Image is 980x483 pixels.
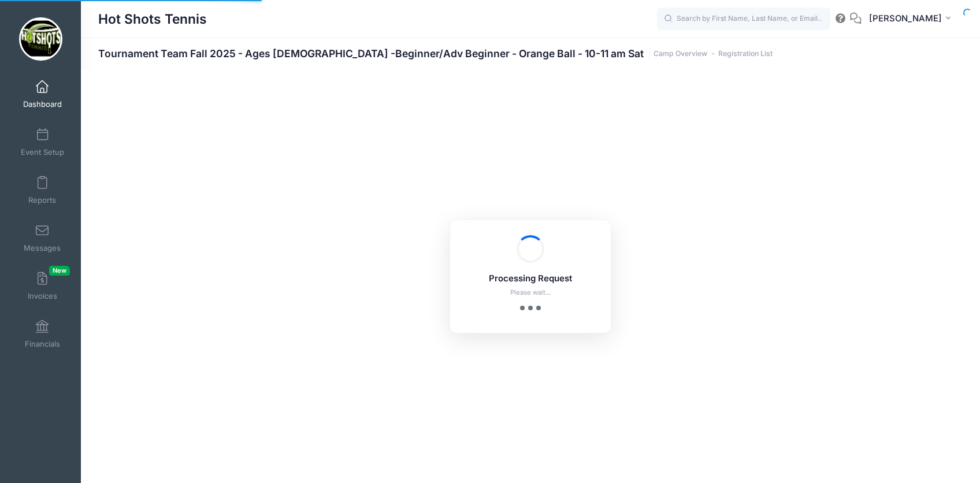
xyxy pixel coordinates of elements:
[465,288,596,298] p: Please wait...
[15,266,70,306] a: InvoicesNew
[869,12,942,25] span: [PERSON_NAME]
[49,266,70,276] span: New
[654,50,707,58] a: Camp Overview
[25,339,60,349] span: Financials
[19,17,62,61] img: Hot Shots Tennis
[21,147,64,157] span: Event Setup
[24,243,61,253] span: Messages
[465,274,596,284] h5: Processing Request
[28,291,57,301] span: Invoices
[23,99,62,109] span: Dashboard
[862,6,963,32] button: [PERSON_NAME]
[15,314,70,354] a: Financials
[98,6,207,32] h1: Hot Shots Tennis
[98,47,773,60] h1: Tournament Team Fall 2025 - Ages [DEMOGRAPHIC_DATA] -Beginner/Adv Beginner - Orange Ball - 10-11 ...
[28,195,56,205] span: Reports
[718,50,773,58] a: Registration List
[15,170,70,210] a: Reports
[657,8,830,31] input: Search by First Name, Last Name, or Email...
[15,122,70,162] a: Event Setup
[15,74,70,114] a: Dashboard
[15,218,70,258] a: Messages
